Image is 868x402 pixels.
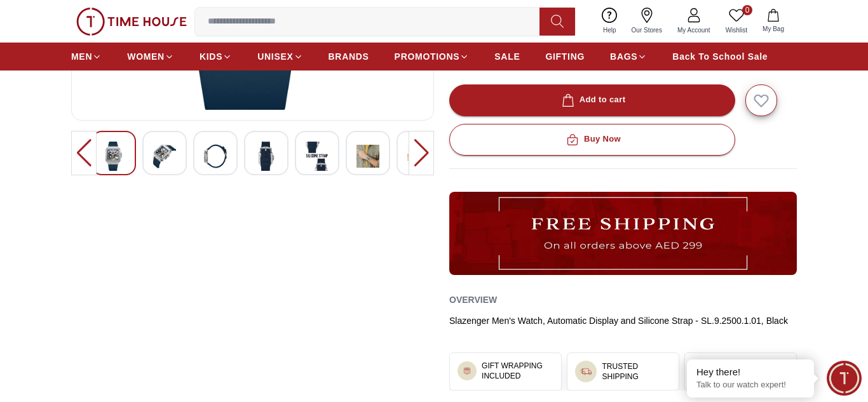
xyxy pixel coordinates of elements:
h3: TRUSTED SHIPPING [602,361,671,382]
img: ... [449,192,797,275]
span: SALE [494,50,520,63]
div: Add to cart [559,93,626,107]
img: ... [76,8,187,36]
a: Our Stores [624,5,670,37]
a: PROMOTIONS [395,45,470,68]
a: KIDS [200,45,232,68]
span: BRANDS [329,50,369,63]
img: ... [463,366,471,375]
a: 0Wishlist [718,5,755,37]
span: Back To School Sale [672,50,768,63]
a: GIFTING [545,45,585,68]
img: Slazenger Men's Automatic Black Dial Watch - SL.9.2500.1.01 [306,142,329,171]
h3: GIFT WRAPPING INCLUDED [482,361,553,381]
div: Buy Now [564,132,621,147]
span: UNISEX [257,50,293,63]
span: 0 [742,5,752,15]
div: Slazenger Men's Watch, Automatic Display and Silicone Strap - SL.9.2500.1.01, Black [449,314,797,327]
div: Hey there! [696,366,804,379]
a: BRANDS [329,45,369,68]
span: KIDS [200,50,222,63]
span: PROMOTIONS [395,50,460,63]
img: Slazenger Men's Automatic Black Dial Watch - SL.9.2500.1.01 [153,142,176,171]
span: GIFTING [545,50,585,63]
a: Help [595,5,624,37]
div: Chat Widget [827,361,862,396]
span: BAGS [610,50,637,63]
span: Our Stores [627,25,667,35]
img: Slazenger Men's Automatic Black Dial Watch - SL.9.2500.1.01 [255,142,278,171]
a: BAGS [610,45,647,68]
p: Talk to our watch expert! [696,380,804,391]
a: SALE [494,45,520,68]
button: My Bag [755,6,792,36]
a: MEN [71,45,102,68]
a: Back To School Sale [672,45,768,68]
span: MEN [71,50,92,63]
span: Help [598,25,621,35]
img: Slazenger Men's Automatic Black Dial Watch - SL.9.2500.1.01 [407,142,430,171]
span: My Bag [757,24,789,34]
a: UNISEX [257,45,302,68]
span: My Account [672,25,715,35]
img: Slazenger Men's Automatic Black Dial Watch - SL.9.2500.1.01 [356,142,379,171]
a: WOMEN [127,45,174,68]
img: ... [580,366,592,377]
img: Slazenger Men's Automatic Black Dial Watch - SL.9.2500.1.01 [102,142,125,171]
img: Slazenger Men's Automatic Black Dial Watch - SL.9.2500.1.01 [204,142,227,171]
button: Buy Now [449,124,735,156]
button: Add to cart [449,84,735,116]
span: Wishlist [721,25,752,35]
span: WOMEN [127,50,165,63]
h2: Overview [449,290,497,309]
